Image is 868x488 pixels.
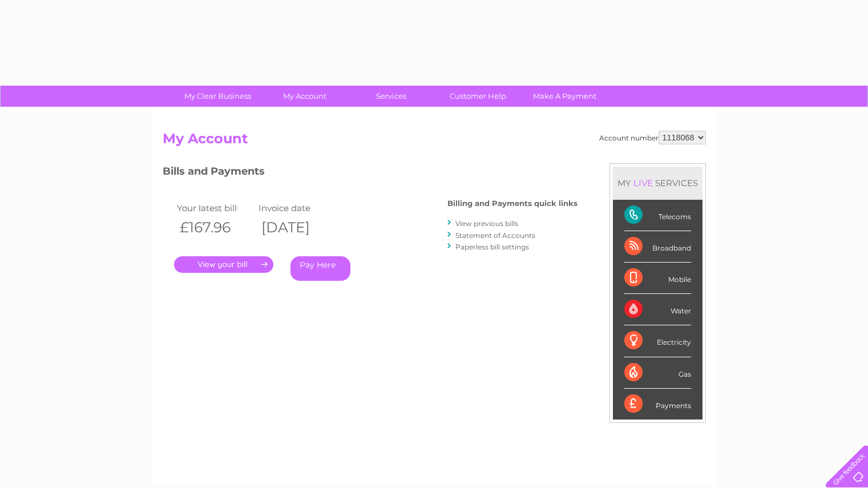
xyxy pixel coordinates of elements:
h4: Billing and Payments quick links [447,199,578,208]
td: Your latest bill [174,200,256,216]
a: Paperless bill settings [455,243,529,251]
h3: Bills and Payments [163,163,578,183]
td: Invoice date [256,200,338,216]
a: Services [344,86,438,107]
a: Make A Payment [518,86,612,107]
div: MY SERVICES [613,167,703,199]
a: My Clear Business [171,86,265,107]
th: £167.96 [174,216,256,239]
div: Gas [624,357,691,389]
th: [DATE] [256,216,338,239]
div: Broadband [624,231,691,263]
a: Statement of Accounts [455,231,535,240]
div: Payments [624,389,691,420]
a: Customer Help [431,86,525,107]
div: Account number [599,131,706,144]
div: Water [624,294,691,325]
div: Mobile [624,263,691,294]
div: Telecoms [624,200,691,231]
a: . [174,256,273,273]
a: View previous bills [455,219,518,228]
a: My Account [257,86,352,107]
h2: My Account [163,131,706,152]
div: LIVE [631,178,655,188]
div: Electricity [624,325,691,357]
a: Pay Here [290,256,350,281]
